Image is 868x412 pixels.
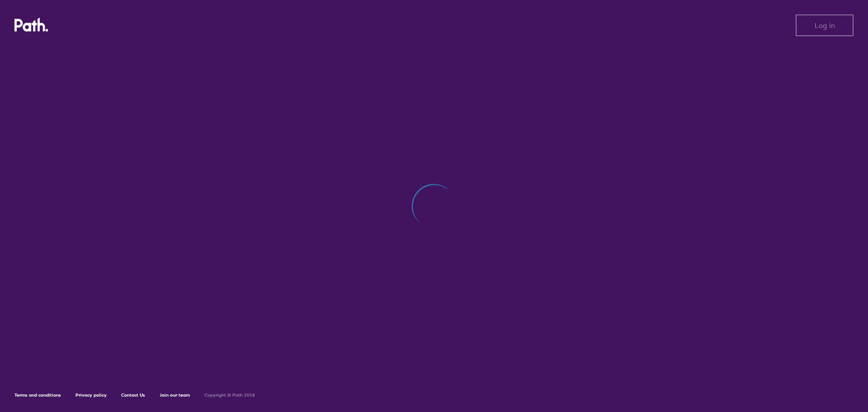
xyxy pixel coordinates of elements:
[815,21,835,29] span: Log in
[121,392,145,398] a: Contact Us
[160,392,190,398] a: Join our team
[204,393,255,398] h6: Copyright © Path 2018
[14,392,61,398] a: Terms and conditions
[75,392,107,398] a: Privacy policy
[796,14,854,36] button: Log in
